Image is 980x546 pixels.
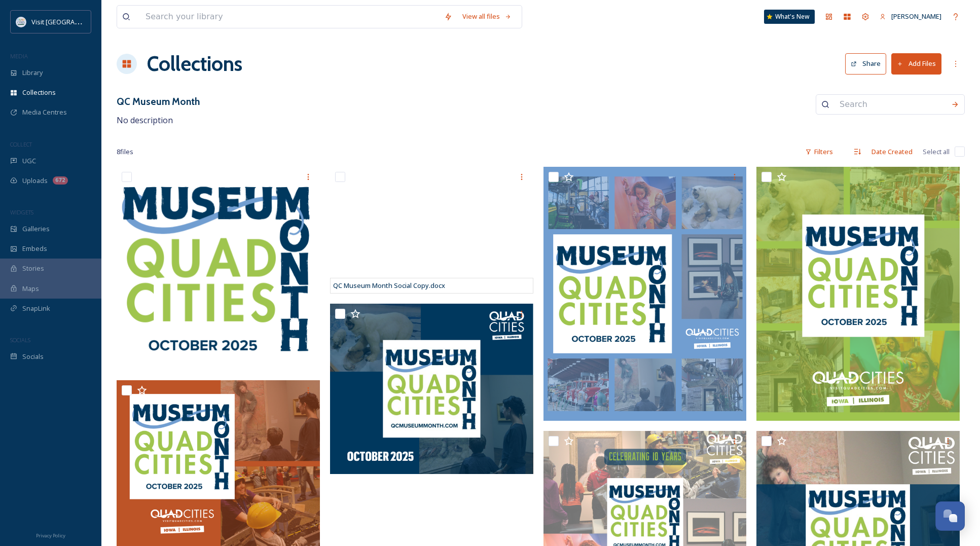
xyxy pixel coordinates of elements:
span: MEDIA [10,52,28,60]
span: Stories [22,264,44,273]
button: Add Files [891,53,941,74]
a: Collections [147,49,242,79]
span: Media Centres [22,107,67,117]
div: Filters [800,142,838,162]
span: Privacy Policy [36,532,65,539]
span: Collections [22,88,56,97]
span: Uploads [22,176,48,186]
input: Search your library [140,6,439,28]
span: Maps [22,284,39,294]
button: Open Chat [935,501,965,531]
img: QC Museum Month FB 2 (2).png [330,304,533,474]
img: QC Museum Month Insta 2 (2).png [543,167,747,421]
span: Library [22,68,43,78]
img: 2025 Museum Month logo.png [117,167,320,370]
img: QCMuseum Month Insta (2).png [756,167,960,421]
span: Select all [923,147,950,157]
span: WIDGETS [10,208,33,216]
iframe: msdoc-iframe [330,167,533,294]
span: UGC [22,156,36,166]
span: Embeds [22,244,47,253]
a: Privacy Policy [36,529,65,541]
span: Socials [22,352,44,361]
span: Galleries [22,224,50,234]
span: SOCIALS [10,336,30,344]
span: Visit [GEOGRAPHIC_DATA] [31,17,110,26]
input: Search [834,93,946,116]
span: No description [117,115,173,126]
div: Date Created [866,142,918,162]
h3: QC Museum Month [117,94,200,109]
button: Share [845,53,886,74]
a: What's New [764,10,815,24]
span: COLLECT [10,140,32,148]
div: 672 [53,176,68,185]
span: 8 file s [117,147,133,157]
span: QC Museum Month Social Copy.docx [333,281,445,290]
a: [PERSON_NAME] [875,7,947,26]
span: SnapLink [22,304,50,313]
span: [PERSON_NAME] [891,12,941,21]
a: View all files [457,7,517,26]
img: QCCVB_VISIT_vert_logo_4c_tagline_122019.svg [16,17,26,27]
